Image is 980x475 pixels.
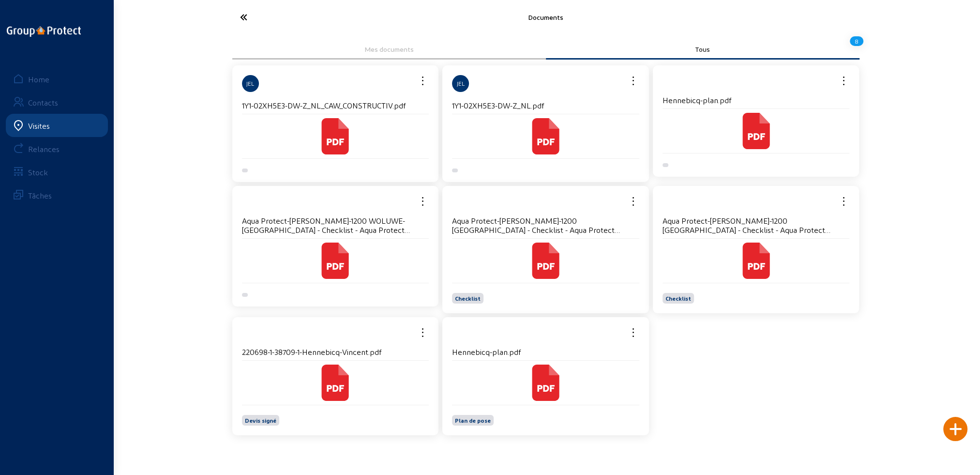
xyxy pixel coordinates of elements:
div: Mes documents [239,45,539,53]
span: Checklist [665,295,691,302]
span: Devis signé [245,417,276,424]
span: Plan de pose [455,417,491,424]
h4: 1Y1-02XH5E3-DW-Z_NL_CAW_CONSTRUCTIV.pdf [242,101,429,110]
h4: Aqua Protect-[PERSON_NAME]-1200 WOLUWE-[GEOGRAPHIC_DATA] - Checklist - Aqua Protect Analyse.pdf_t... [242,216,429,234]
div: Relances [28,144,60,153]
div: Tous [553,45,853,53]
div: Stock [28,168,48,177]
a: Tâches [6,184,108,207]
div: Contacts [28,98,58,107]
div: 8 [850,33,863,49]
div: JEL [242,75,259,92]
h4: Hennebicq-plan.pdf [663,95,850,105]
a: Visites [6,114,108,137]
div: Documents [333,13,759,21]
h4: Aqua Protect-[PERSON_NAME]-1200 [GEOGRAPHIC_DATA] - Checklist - Aqua Protect Analyse.pdf [452,216,639,234]
h4: Hennebicq-plan.pdf [452,347,639,356]
h4: Aqua Protect-[PERSON_NAME]-1200 [GEOGRAPHIC_DATA] - Checklist - Aqua Protect Analyse.pdf [663,216,850,234]
img: logo-oneline.png [7,26,81,37]
div: Tâches [28,191,52,200]
div: JEL [452,75,469,92]
a: Stock [6,160,108,184]
a: Relances [6,137,108,160]
div: Home [28,75,49,84]
span: Checklist [455,295,481,302]
div: Visites [28,121,50,130]
h4: 220698-1-38709-1-Hennebicq-Vincent.pdf [242,347,429,356]
a: Contacts [6,91,108,114]
a: Home [6,67,108,91]
h4: 1Y1-02XH5E3-DW-Z_NL.pdf [452,101,639,110]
